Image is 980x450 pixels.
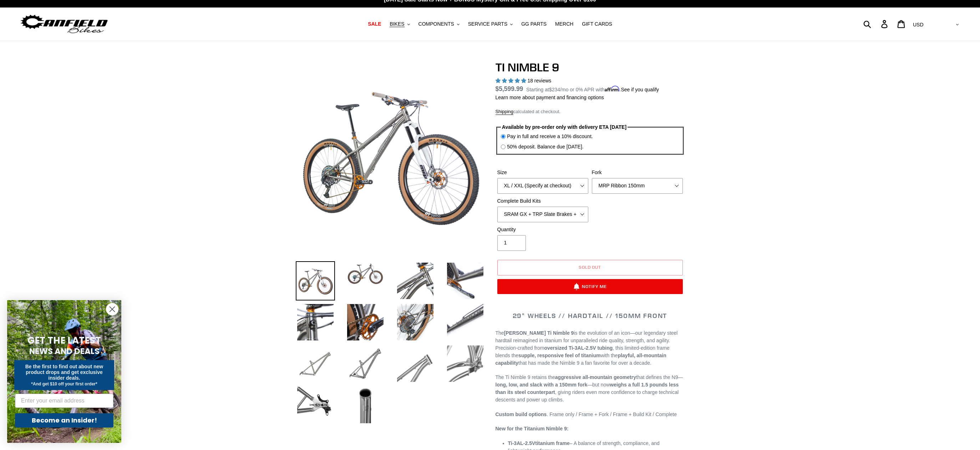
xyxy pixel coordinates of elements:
[549,87,560,92] span: $234
[346,344,385,383] img: Load image into Gallery viewer, TI NIMBLE 9
[368,21,381,27] span: SALE
[544,345,613,351] strong: oversized Ti-3AL-2.5V tubing
[578,19,616,29] a: GIFT CARDS
[446,303,485,342] img: Load image into Gallery viewer, TI NIMBLE 9
[521,21,547,27] span: GG PARTS
[496,426,569,431] strong: New for the Titanium Nimble 9:
[496,382,679,395] strong: weighs a full 1.5 pounds less than its steel counterpart
[621,87,659,92] a: See if you qualify - Learn more about Affirm Financing (opens in modal)
[296,303,335,342] img: Load image into Gallery viewer, TI NIMBLE 9
[296,385,335,425] img: Load image into Gallery viewer, TI NIMBLE 9
[31,381,97,386] span: *And get $10 off your first order*
[346,261,385,286] img: Load image into Gallery viewer, TI NIMBLE 9
[496,329,685,367] p: The is the evolution of an icon—our legendary steel hardtail reimagined in titanium for unparalle...
[867,16,885,32] input: Search
[513,312,667,320] span: 29" WHEELS // HARDTAIL // 150MM FRONT
[555,21,573,27] span: MERCH
[496,61,685,74] h1: TI NIMBLE 9
[25,364,103,381] span: Be the first to find out about new product drops and get exclusive insider deals.
[296,261,335,300] img: Load image into Gallery viewer, TI NIMBLE 9
[15,394,113,408] input: Enter your email address
[27,334,101,347] span: GET THE LATEST
[496,411,685,418] p: . Frame only / Frame + Fork / Frame + Build Kit / Complete
[497,169,588,176] label: Size
[501,123,628,131] legend: Available by pre-order only with delivery ETA [DATE]
[496,85,523,92] span: $5,599.99
[464,19,516,29] button: SERVICE PARTS
[552,19,577,29] a: MERCH
[526,84,659,93] p: Starting at /mo or 0% APR with .
[396,344,435,383] img: Load image into Gallery viewer, TI NIMBLE 9
[396,303,435,342] img: Load image into Gallery viewer, TI NIMBLE 9
[496,78,528,84] span: 4.89 stars
[418,21,454,27] span: COMPONENTS
[468,21,507,27] span: SERVICE PARTS
[20,13,109,35] img: Canfield Bikes
[507,133,593,140] label: Pay in full and receive a 10% discount.
[415,19,463,29] button: COMPONENTS
[296,344,335,383] img: Load image into Gallery viewer, TI NIMBLE 9
[496,108,685,115] div: calculated at checkout.
[555,374,636,380] strong: aggressive all-mountain geometry
[592,169,683,176] label: Fork
[496,411,547,417] strong: Custom build options
[396,261,435,300] img: Load image into Gallery viewer, TI NIMBLE 9
[508,440,535,446] span: Ti-3AL-2.5V
[497,226,588,233] label: Quantity
[582,21,612,27] span: GIFT CARDS
[527,78,551,84] span: 18 reviews
[497,260,683,275] button: Sold out
[364,19,385,29] a: SALE
[15,413,113,428] button: Become an Insider!
[106,303,118,315] button: Close dialog
[518,353,600,358] strong: supple, responsive feel of titanium
[497,279,683,294] button: Notify Me
[496,374,685,404] p: The Ti Nimble 9 retains the that defines the N9— —but now , giving riders even more confidence to...
[446,261,485,300] img: Load image into Gallery viewer, TI NIMBLE 9
[507,143,584,151] label: 50% deposit. Balance due [DATE].
[496,95,604,100] a: Learn more about payment and financing options
[504,330,574,336] strong: [PERSON_NAME] Ti Nimble 9
[446,344,485,383] img: Load image into Gallery viewer, TI NIMBLE 9
[518,19,550,29] a: GG PARTS
[497,197,588,205] label: Complete Build Kits
[508,440,570,446] strong: titanium frame
[29,345,100,357] span: NEWS AND DEALS
[386,19,413,29] button: BIKES
[579,264,601,270] span: Sold out
[346,385,385,425] img: Load image into Gallery viewer, TI NIMBLE 9
[390,21,404,27] span: BIKES
[346,303,385,342] img: Load image into Gallery viewer, TI NIMBLE 9
[605,86,620,92] span: Affirm
[496,382,588,388] strong: long, low, and slack with a 150mm fork
[496,109,514,115] a: Shipping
